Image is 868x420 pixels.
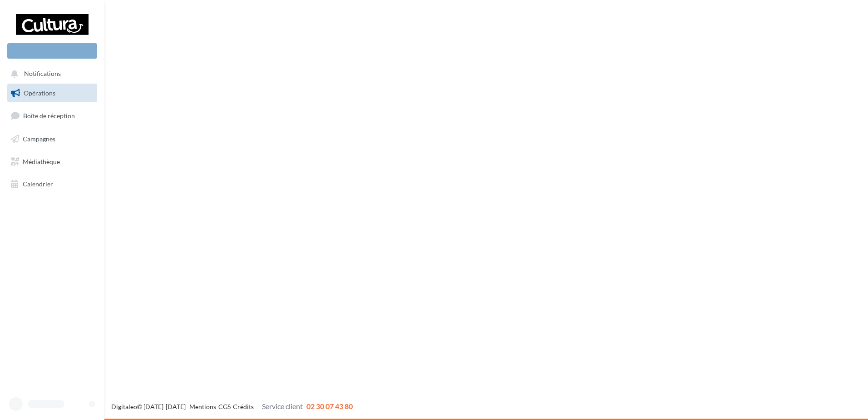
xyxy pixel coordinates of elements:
[262,402,303,410] span: Service client
[23,180,53,188] span: Calendrier
[233,403,254,410] a: Crédits
[24,70,61,78] span: Notifications
[218,403,231,410] a: CGS
[5,130,99,149] a: Campagnes
[189,403,216,410] a: Mentions
[5,106,99,125] a: Boîte de réception
[5,152,99,171] a: Médiathèque
[23,112,75,120] span: Boîte de réception
[5,175,99,194] a: Calendrier
[7,43,97,59] div: Nouvelle campagne
[111,403,137,410] a: Digitaleo
[23,157,60,165] span: Médiathèque
[24,89,55,97] span: Opérations
[111,403,353,410] span: © [DATE]-[DATE] - - -
[5,84,99,103] a: Opérations
[306,402,353,410] span: 02 30 07 43 80
[23,135,55,143] span: Campagnes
